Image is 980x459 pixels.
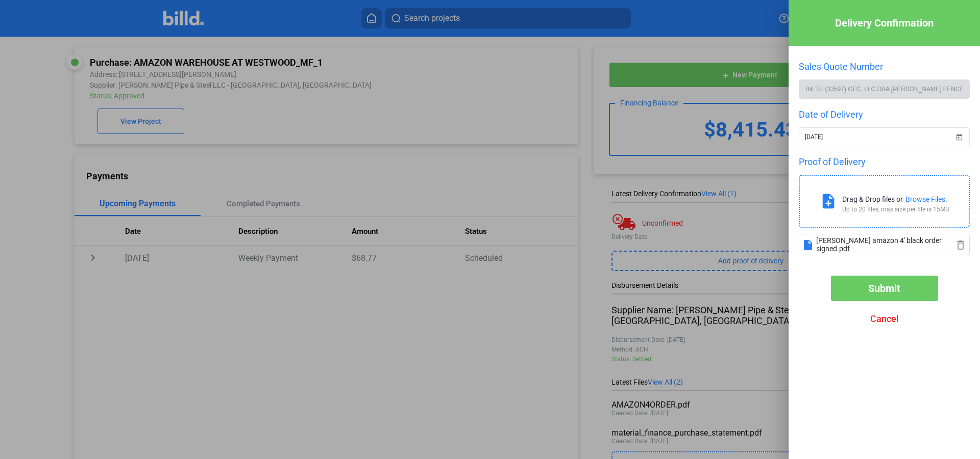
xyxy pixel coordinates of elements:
[831,276,938,301] button: Submit
[954,239,967,251] mat-icon: delete_outline
[799,156,970,167] div: Proof of Delivery
[799,61,970,72] div: Sales Quote Number
[905,195,947,203] div: Browse Files.
[868,282,900,294] span: Submit
[816,236,952,253] div: [PERSON_NAME] amazon 4' black order signed.pdf
[802,239,814,251] mat-icon: insert_drive_file
[954,126,964,136] button: Open calendar
[799,109,970,120] div: Date of Delivery
[842,206,949,213] div: Up to 20 files, max size per file is 15MB
[870,313,899,324] span: Cancel
[820,193,837,210] mat-icon: note_add
[842,195,903,203] div: Drag & Drop files or
[831,306,938,332] button: Cancel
